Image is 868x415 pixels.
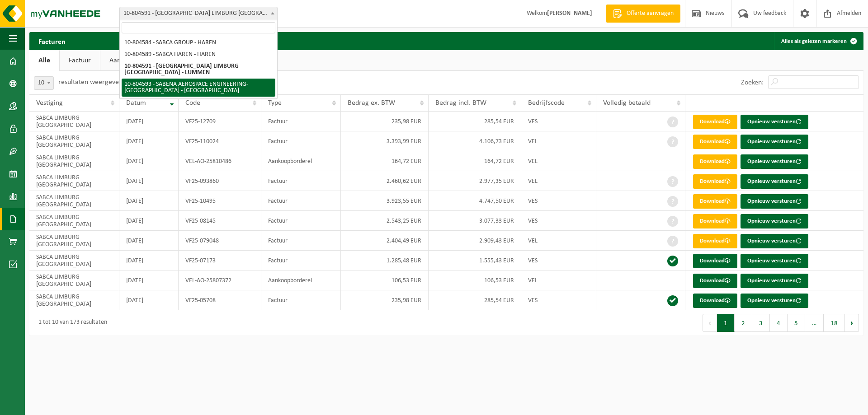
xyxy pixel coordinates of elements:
td: 2.460,62 EUR [341,171,429,191]
td: 2.404,49 EUR [341,231,429,251]
td: [DATE] [119,270,179,290]
label: Zoeken: [741,79,764,86]
td: Factuur [261,191,341,211]
span: 10-804591 - SABCA LIMBURG NV - LUMMEN [120,7,277,20]
span: Datum [126,99,146,107]
td: VF25-12709 [179,112,261,131]
td: VF25-05708 [179,290,261,310]
td: VF25-110024 [179,131,261,151]
td: 3.077,33 EUR [429,211,521,231]
td: 164,72 EUR [341,151,429,171]
div: 1 tot 10 van 173 resultaten [34,315,107,331]
button: 2 [735,314,752,332]
td: VEL [521,270,596,290]
span: Volledig betaald [603,99,651,107]
button: 18 [824,314,845,332]
button: Next [845,314,859,332]
span: 10 [34,77,53,89]
td: VES [521,112,596,131]
td: Factuur [261,171,341,191]
li: 10-804593 - SABENA AEROSPACE ENGINEERING-[GEOGRAPHIC_DATA] - [GEOGRAPHIC_DATA] [122,79,275,97]
td: VF25-079048 [179,231,261,251]
a: Aankoopborderel [100,50,169,71]
td: SABCA LIMBURG [GEOGRAPHIC_DATA] [29,290,119,310]
td: VES [521,211,596,231]
span: Offerte aanvragen [624,9,676,18]
a: Download [693,294,737,308]
td: VES [521,290,596,310]
td: 235,98 EUR [341,112,429,131]
td: SABCA LIMBURG [GEOGRAPHIC_DATA] [29,131,119,151]
a: Download [693,174,737,189]
a: Factuur [60,50,100,71]
td: 3.393,99 EUR [341,131,429,151]
td: Factuur [261,211,341,231]
td: Aankoopborderel [261,151,341,171]
span: 10-804591 - SABCA LIMBURG NV - LUMMEN [119,7,278,20]
li: 10-804589 - SABCA HAREN - HAREN [122,49,275,61]
li: 10-804584 - SABCA GROUP - HAREN [122,37,275,49]
button: Opnieuw versturen [741,135,808,149]
button: 5 [788,314,805,332]
td: [DATE] [119,191,179,211]
td: SABCA LIMBURG [GEOGRAPHIC_DATA] [29,191,119,211]
a: Download [693,214,737,228]
td: 106,53 EUR [341,270,429,290]
td: [DATE] [119,112,179,131]
a: Download [693,154,737,169]
td: 2.909,43 EUR [429,231,521,251]
button: Opnieuw versturen [741,154,808,169]
td: 2.977,35 EUR [429,171,521,191]
td: VF25-10495 [179,191,261,211]
td: SABCA LIMBURG [GEOGRAPHIC_DATA] [29,270,119,290]
td: SABCA LIMBURG [GEOGRAPHIC_DATA] [29,112,119,131]
button: Opnieuw versturen [741,294,808,308]
td: VEL-AO-25810486 [179,151,261,171]
td: 2.543,25 EUR [341,211,429,231]
td: 164,72 EUR [429,151,521,171]
td: VES [521,191,596,211]
button: Alles als gelezen markeren [774,32,863,50]
td: Aankoopborderel [261,270,341,290]
span: Bedrag incl. BTW [435,99,486,107]
td: [DATE] [119,251,179,270]
span: Bedrijfscode [528,99,565,107]
td: VES [521,251,596,270]
td: 3.923,55 EUR [341,191,429,211]
a: Download [693,254,737,268]
span: Type [268,99,282,107]
td: 4.106,73 EUR [429,131,521,151]
a: Alle [29,50,59,71]
td: 285,54 EUR [429,290,521,310]
td: 285,54 EUR [429,112,521,131]
td: Factuur [261,231,341,251]
td: VEL [521,171,596,191]
td: 235,98 EUR [341,290,429,310]
a: Offerte aanvragen [606,5,680,23]
td: Factuur [261,112,341,131]
button: 4 [770,314,788,332]
strong: [PERSON_NAME] [547,10,592,17]
td: 106,53 EUR [429,270,521,290]
td: Factuur [261,290,341,310]
td: SABCA LIMBURG [GEOGRAPHIC_DATA] [29,251,119,270]
a: Download [693,274,737,288]
button: 1 [717,314,735,332]
button: Opnieuw versturen [741,234,808,248]
td: VEL [521,131,596,151]
button: Opnieuw versturen [741,174,808,189]
td: [DATE] [119,211,179,231]
td: VEL [521,151,596,171]
td: [DATE] [119,171,179,191]
button: Opnieuw versturen [741,214,808,228]
button: Opnieuw versturen [741,194,808,209]
a: Download [693,135,737,149]
td: SABCA LIMBURG [GEOGRAPHIC_DATA] [29,231,119,251]
td: SABCA LIMBURG [GEOGRAPHIC_DATA] [29,151,119,171]
td: SABCA LIMBURG [GEOGRAPHIC_DATA] [29,171,119,191]
button: Opnieuw versturen [741,254,808,268]
h2: Facturen [29,32,75,50]
span: Code [185,99,200,107]
span: … [805,314,824,332]
td: Factuur [261,131,341,151]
